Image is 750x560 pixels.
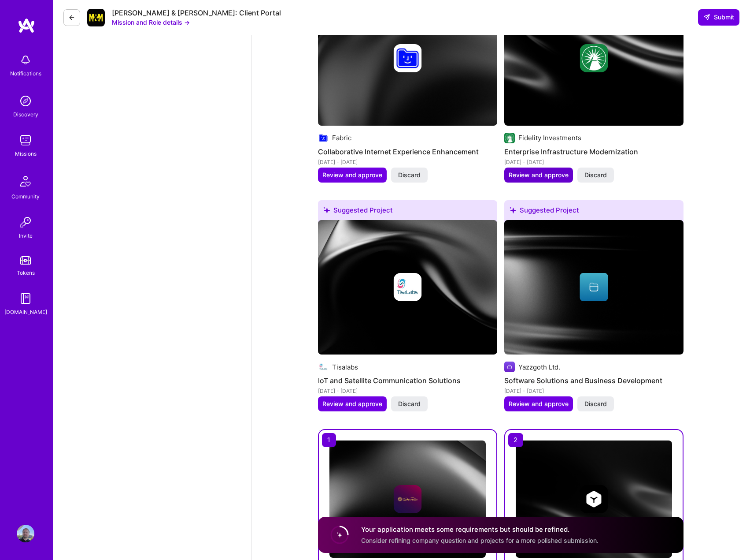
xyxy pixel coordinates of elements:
img: Company logo [394,485,422,513]
img: Company logo [394,44,422,72]
div: Notifications [10,69,41,78]
div: Fidelity Investments [518,133,581,142]
span: Review and approve [509,171,569,179]
h4: Collaborative Internet Experience Enhancement [318,146,497,157]
h4: IoT and Satellite Communication Solutions [318,375,497,386]
i: icon SuggestedTeams [323,207,330,213]
div: [PERSON_NAME] & [PERSON_NAME]: Client Portal [112,8,281,18]
img: discovery [17,92,34,110]
img: Company Logo [87,9,105,26]
img: Company logo [318,362,329,372]
img: Company logo [504,133,515,143]
button: Discard [577,396,614,411]
img: cover [516,441,672,558]
div: Invite [19,231,33,240]
img: Company logo [504,362,515,372]
img: guide book [17,290,34,307]
span: Review and approve [322,399,382,408]
img: Invite [17,213,34,231]
span: Consider refining company question and projects for a more polished submission. [361,537,599,544]
img: Community [15,171,36,192]
i: icon SendLight [703,14,710,21]
span: Discard [398,171,421,179]
button: Submit [698,9,739,25]
img: logo [18,18,35,34]
div: Community [11,192,40,201]
span: Discard [398,399,421,408]
img: Company logo [580,485,608,513]
h4: Your application meets some requirements but should be refined. [361,525,599,534]
button: Review and approve [504,168,573,183]
button: Discard [391,396,428,411]
div: Yazzgoth Ltd. [518,362,560,372]
div: null [698,9,739,25]
button: Review and approve [504,396,573,411]
span: Discard [584,171,607,179]
div: Missions [15,149,37,158]
img: Company logo [318,133,329,143]
div: [DATE] - [DATE] [504,157,683,167]
div: Tisalabs [332,362,358,372]
span: Submit [703,13,734,22]
img: Company logo [580,44,608,72]
img: cover [318,220,497,355]
button: Discard [577,168,614,183]
span: Review and approve [322,171,382,179]
div: Discovery [13,110,38,119]
img: teamwork [17,131,34,149]
img: User Avatar [17,525,34,542]
button: Review and approve [318,396,387,411]
div: [DATE] - [DATE] [318,157,497,167]
img: tokens [20,256,31,265]
button: Review and approve [318,168,387,183]
img: Company logo [394,273,422,301]
i: icon LeftArrowDark [68,14,75,21]
button: Mission and Role details → [112,18,190,27]
img: bell [17,51,34,69]
div: Tokens [17,268,35,277]
img: cover [329,441,486,558]
div: [DATE] - [DATE] [318,386,497,396]
h4: Enterprise Infrastructure Modernization [504,146,683,157]
div: Suggested Project [318,200,497,224]
span: Discard [584,399,607,408]
h4: Software Solutions and Business Development [504,375,683,386]
div: Suggested Project [504,200,683,224]
div: [DOMAIN_NAME] [4,307,47,317]
div: [DATE] - [DATE] [504,386,683,396]
i: icon SuggestedTeams [510,207,516,213]
img: cover [504,220,683,355]
div: Fabric [332,133,351,142]
button: Discard [391,168,428,183]
span: Review and approve [509,399,569,408]
a: User Avatar [15,525,37,542]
